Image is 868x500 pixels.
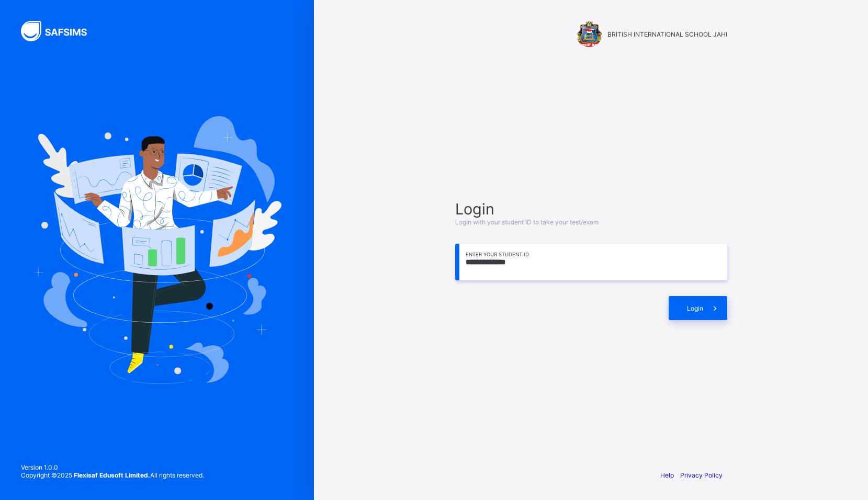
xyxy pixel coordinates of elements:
[607,30,727,38] span: BRITISH INTERNATIONAL SCHOOL JAHI
[21,21,99,41] img: SAFSIMS Logo
[680,471,723,479] a: Privacy Policy
[21,463,204,471] span: Version 1.0.0
[32,116,281,384] img: Hero Image
[687,304,703,312] span: Login
[74,471,150,479] strong: Flexisaf Edusoft Limited.
[455,200,727,218] span: Login
[660,471,674,479] a: Help
[21,471,204,479] span: Copyright © 2025 All rights reserved.
[455,218,599,226] span: Login with your student ID to take your test/exam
